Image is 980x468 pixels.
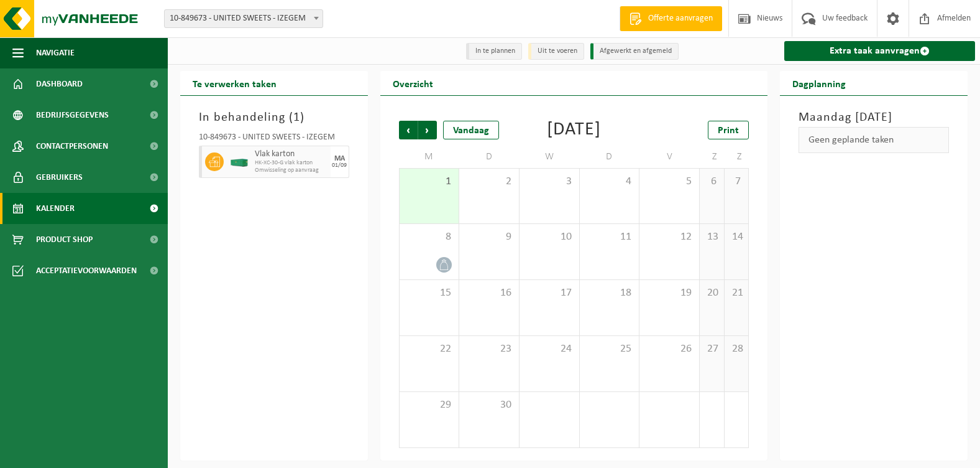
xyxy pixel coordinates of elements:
[36,255,137,286] span: Acceptatievoorwaarden
[731,175,742,189] span: 7
[646,342,693,356] span: 26
[466,43,522,60] li: In te plannen
[700,146,724,168] td: Z
[706,286,717,300] span: 20
[799,108,949,127] h3: Maandag [DATE]
[731,286,742,300] span: 21
[36,224,93,255] span: Product Shop
[164,9,323,28] span: 10-849673 - UNITED SWEETS - IZEGEM
[646,286,693,300] span: 19
[165,10,323,27] span: 10-849673 - UNITED SWEETS - IZEGEM
[639,146,700,168] td: V
[520,146,580,168] td: W
[36,37,75,68] span: Navigatie
[332,162,347,169] div: 01/09
[526,230,573,244] span: 10
[465,175,513,189] span: 2
[255,149,327,159] span: Vlak karton
[465,230,513,244] span: 9
[718,126,739,136] span: Print
[646,175,693,189] span: 5
[334,155,345,162] div: MA
[526,175,573,189] span: 3
[406,230,452,244] span: 8
[465,398,513,412] span: 30
[399,121,418,139] span: Vorige
[706,230,717,244] span: 13
[646,230,693,244] span: 12
[443,121,499,139] div: Vandaag
[590,43,679,60] li: Afgewerkt en afgemeld
[230,157,249,167] img: HK-XC-30-GN-00
[36,193,75,224] span: Kalender
[399,146,459,168] td: M
[731,230,742,244] span: 14
[406,398,452,412] span: 29
[465,286,513,300] span: 16
[731,342,742,356] span: 28
[406,342,452,356] span: 22
[645,12,716,25] span: Offerte aanvragen
[255,167,327,174] span: Omwisseling op aanvraag
[180,71,289,95] h2: Te verwerken taken
[255,159,327,167] span: HK-XC-30-G vlak karton
[199,133,349,146] div: 10-849673 - UNITED SWEETS - IZEGEM
[293,111,300,124] span: 1
[380,71,446,95] h2: Overzicht
[36,100,109,131] span: Bedrijfsgegevens
[706,342,717,356] span: 27
[708,121,749,139] a: Print
[725,146,749,168] td: Z
[36,131,108,162] span: Contactpersonen
[586,342,633,356] span: 25
[459,146,520,168] td: D
[36,68,83,100] span: Dashboard
[547,121,601,139] div: [DATE]
[620,6,722,31] a: Offerte aanvragen
[199,108,349,127] h3: In behandeling ( )
[465,342,513,356] span: 23
[526,286,573,300] span: 17
[586,175,633,189] span: 4
[586,230,633,244] span: 11
[784,41,975,61] a: Extra taak aanvragen
[799,127,949,153] div: Geen geplande taken
[528,43,584,60] li: Uit te voeren
[36,162,83,193] span: Gebruikers
[706,175,717,189] span: 6
[580,146,640,168] td: D
[418,121,437,139] span: Volgende
[526,342,573,356] span: 24
[406,175,452,189] span: 1
[586,286,633,300] span: 18
[780,71,858,95] h2: Dagplanning
[406,286,452,300] span: 15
